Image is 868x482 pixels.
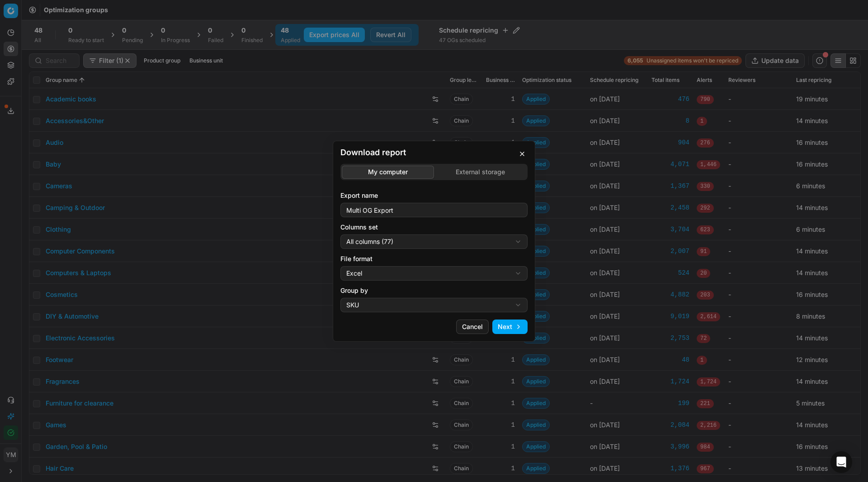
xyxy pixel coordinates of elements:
label: File format [340,254,528,263]
button: My computer [342,165,434,178]
label: Export name [340,191,528,200]
button: External storage [434,165,526,178]
h2: Download report [340,148,528,157]
button: Next [492,320,528,334]
label: Group by [340,286,528,295]
label: Columns set [340,223,528,232]
button: Cancel [456,320,489,334]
